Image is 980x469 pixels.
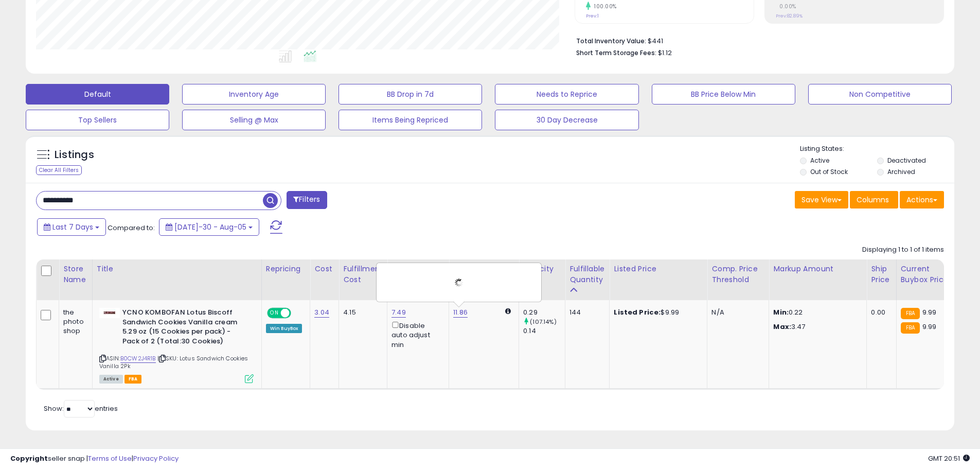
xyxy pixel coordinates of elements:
[338,110,482,130] button: Items Being Repriced
[871,308,888,317] div: 0.00
[124,375,142,384] span: FBA
[338,84,482,105] button: BB Drop in 7d
[523,308,565,317] div: 0.29
[133,454,179,463] a: Privacy Policy
[63,308,84,336] div: the photo shop
[97,264,257,274] div: Title
[268,309,281,318] span: ON
[773,322,859,332] p: 3.47
[711,308,761,317] div: N/A
[266,264,306,274] div: Repricing
[120,354,156,363] a: B0CW2J4R1B
[795,191,848,209] button: Save View
[652,84,795,105] button: BB Price Below Min
[88,454,132,463] a: Terms of Use
[530,318,556,326] small: (107.14%)
[523,326,565,336] div: 0.14
[314,264,334,274] div: Cost
[773,264,862,274] div: Markup Amount
[871,264,892,285] div: Ship Price
[108,223,155,233] span: Compared to:
[314,307,329,318] a: 3.04
[44,404,118,413] span: Show: entries
[26,110,169,130] button: Top Sellers
[808,84,952,105] button: Non Competitive
[569,264,605,285] div: Fulfillable Quantity
[586,13,599,19] small: Prev: 1
[887,167,915,176] label: Archived
[887,156,926,165] label: Deactivated
[182,110,326,130] button: Selling @ Max
[52,222,93,232] span: Last 7 Days
[495,110,638,130] button: 30 Day Decrease
[591,3,617,10] small: 100.00%
[569,308,601,317] div: 144
[576,48,656,57] b: Short Term Storage Fees:
[290,309,306,318] span: OFF
[614,307,661,317] b: Listed Price:
[576,37,646,45] b: Total Inventory Value:
[658,48,672,58] span: $1.12
[99,354,248,370] span: | SKU: Lotus Sandwich Cookies Vanilla 2Pk
[776,3,796,10] small: 0.00%
[159,218,259,236] button: [DATE]-30 - Aug-05
[810,156,829,165] label: Active
[773,307,789,317] strong: Min:
[773,322,791,332] strong: Max:
[391,307,406,318] a: 7.49
[850,191,898,209] button: Columns
[391,320,441,350] div: Disable auto adjust min
[901,264,954,285] div: Current Buybox Price
[182,84,326,105] button: Inventory Age
[773,308,859,317] p: 0.22
[99,375,123,384] span: All listings currently available for purchase on Amazon
[37,218,106,236] button: Last 7 Days
[922,322,937,332] span: 9.99
[711,264,764,285] div: Comp. Price Threshold
[800,144,954,154] p: Listing States:
[901,322,920,334] small: FBA
[174,222,246,232] span: [DATE]-30 - Aug-05
[122,308,247,349] b: YCNO KOMBOFAN Lotus Biscoff Sandwich Cookies Vanilla cream 5.29 oz (15 Cookies per pack) - Pack o...
[63,264,88,285] div: Store Name
[901,308,920,319] small: FBA
[614,264,703,274] div: Listed Price
[99,308,120,318] img: 21y4cYvn3uL._SL40_.jpg
[857,195,889,205] span: Columns
[928,454,970,463] span: 2025-08-13 20:51 GMT
[576,34,936,46] li: $441
[36,165,82,175] div: Clear All Filters
[10,454,179,464] div: seller snap | |
[99,308,254,382] div: ASIN:
[266,324,302,333] div: Win BuyBox
[810,167,848,176] label: Out of Stock
[287,191,327,209] button: Filters
[343,264,383,285] div: Fulfillment Cost
[453,307,468,318] a: 11.86
[495,84,638,105] button: Needs to Reprice
[523,264,561,274] div: Velocity
[614,308,699,317] div: $9.99
[55,148,94,162] h5: Listings
[862,245,944,255] div: Displaying 1 to 1 of 1 items
[900,191,944,209] button: Actions
[776,13,803,19] small: Prev: 82.89%
[343,308,379,317] div: 4.15
[10,454,48,463] strong: Copyright
[26,84,169,105] button: Default
[922,307,937,317] span: 9.99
